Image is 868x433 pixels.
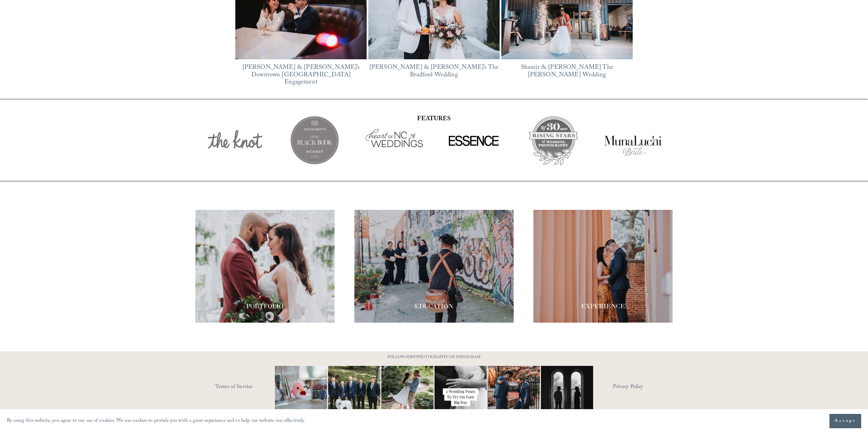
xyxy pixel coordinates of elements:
[415,302,453,310] span: EDUCATION
[374,354,494,361] p: FOLLOW @JBIVPHOTOGRAPHY ON INSTAGRAM
[521,63,613,81] a: Shamir & [PERSON_NAME] The [PERSON_NAME] Wedding
[422,366,500,418] img: Let&rsquo;s talk about poses for your wedding day! It doesn&rsquo;t have to be complicated, somet...
[581,302,625,310] span: EXPERIENCE
[835,418,856,424] span: Accept
[417,114,451,125] strong: FEATURES
[262,366,340,418] img: This has got to be one of the cutest detail shots I've ever taken for a wedding! 📷 @thewoobles #I...
[381,357,433,427] img: It&rsquo;s that time of year where weddings and engagements pick up and I get the joy of capturin...
[532,366,602,418] img: Black &amp; White appreciation post. 😍😍 ⠀⠀⠀⠀⠀⠀⠀⠀⠀ I don&rsquo;t care what anyone says black and w...
[246,302,283,310] span: PORTFOLIO
[479,366,548,418] img: You just need the right photographer that matches your vibe 📷🎉 #RaleighWeddingPhotographer
[242,63,360,88] a: [PERSON_NAME] & [PERSON_NAME]’s Downtown [GEOGRAPHIC_DATA] Engagement
[7,416,305,426] p: By using this website, you agree to our use of cookies. We use cookies to provide you with a grea...
[829,414,861,428] button: Accept
[215,382,295,392] a: Terms of Service
[369,63,499,81] a: [PERSON_NAME] & [PERSON_NAME]’s The Bradford Wedding
[315,366,394,418] img: Happy #InternationalDogDay to all the pups who have made wedding days, engagement sessions, and p...
[613,382,673,392] a: Privacy Policy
